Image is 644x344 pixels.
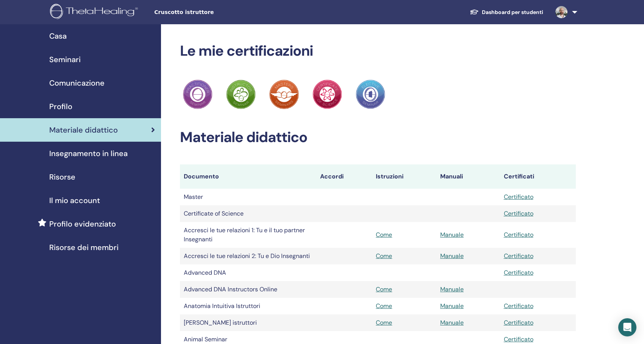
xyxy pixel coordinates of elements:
a: Come [376,285,392,293]
td: Advanced DNA [180,264,316,281]
a: Manuale [440,252,464,260]
span: Risorse [49,171,75,183]
a: Come [376,319,392,327]
img: Practitioner [356,80,385,109]
span: Il mio account [49,195,100,206]
div: Open Intercom Messenger [618,318,636,336]
td: Master [180,189,316,205]
a: Come [376,252,392,260]
span: Profilo [49,101,72,112]
img: Practitioner [183,80,213,109]
a: Certificato [504,269,533,277]
a: Certificato [504,319,533,327]
span: Comunicazione [49,77,105,89]
img: default.jpg [555,6,567,18]
td: Accresci le tue relazioni 1: Tu e il tuo partner Insegnanti [180,222,316,248]
td: Certificate of Science [180,205,316,222]
a: Manuale [440,302,464,310]
a: Manuale [440,319,464,327]
span: Risorse dei membri [49,242,119,253]
img: Practitioner [226,80,256,109]
span: Cruscotto istruttore [154,8,268,16]
a: Certificato [504,335,533,343]
td: Advanced DNA Instructors Online [180,281,316,298]
td: Anatomia Intuitiva Istruttori [180,298,316,314]
a: Manuale [440,231,464,239]
th: Accordi [316,164,372,189]
a: Dashboard per studenti [464,5,549,19]
a: Certificato [504,252,533,260]
a: Come [376,302,392,310]
a: Certificato [504,193,533,201]
img: Practitioner [313,80,342,109]
a: Come [376,231,392,239]
a: Certificato [504,302,533,310]
span: Profilo evidenziato [49,218,116,230]
th: Documento [180,164,316,189]
a: Certificato [504,231,533,239]
span: Materiale didattico [49,124,118,136]
span: Insegnamento in linea [49,148,128,159]
a: Certificato [504,210,533,217]
img: logo.png [50,4,141,21]
img: Practitioner [269,80,299,109]
td: [PERSON_NAME] istruttori [180,314,316,331]
img: graduation-cap-white.svg [470,9,479,15]
th: Manuali [436,164,500,189]
span: Seminari [49,54,81,65]
th: Certificati [500,164,576,189]
span: Casa [49,30,67,42]
th: Istruzioni [372,164,436,189]
td: Accresci le tue relazioni 2: Tu e Dio Insegnanti [180,248,316,264]
h2: Materiale didattico [180,129,576,146]
h2: Le mie certificazioni [180,42,576,60]
a: Manuale [440,285,464,293]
